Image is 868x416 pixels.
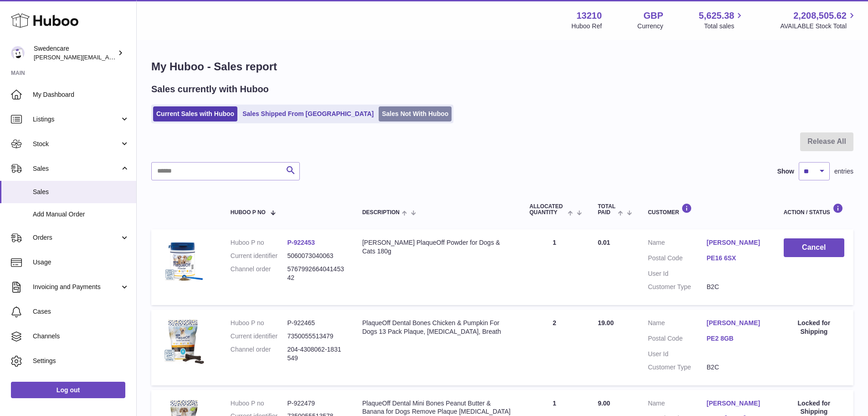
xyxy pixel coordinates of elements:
dt: Huboo P no [231,238,288,247]
td: 2 [520,310,589,385]
td: 1 [520,229,589,305]
span: ALLOCATED Quantity [529,204,565,216]
img: rebecca.fall@swedencare.co.uk [11,46,25,60]
dt: Name [648,319,707,330]
img: $_57.JPG [160,319,206,364]
div: Huboo Ref [571,22,602,31]
dt: Customer Type [648,363,707,372]
label: Show [777,167,794,176]
div: Locked for Shipping [784,319,844,336]
a: PE2 8GB [707,334,765,343]
span: entries [834,167,853,176]
div: Swedencare [34,44,116,62]
span: 9.00 [598,400,610,407]
dt: Customer Type [648,283,707,291]
a: 2,208,505.62 AVAILABLE Stock Total [780,10,857,31]
a: PE16 6SX [707,254,765,263]
dt: Current identifier [231,332,288,341]
a: Sales Shipped From [GEOGRAPHIC_DATA] [239,106,377,121]
span: AVAILABLE Stock Total [780,22,857,31]
dd: B2C [707,363,765,372]
span: Sales [33,188,129,196]
dd: 5060073040063 [287,252,344,260]
span: Orders [33,233,120,242]
span: Listings [33,115,120,124]
span: Cases [33,307,129,316]
div: Currency [637,22,663,31]
span: Sales [33,164,120,173]
span: Stock [33,140,120,148]
a: Current Sales with Huboo [153,106,237,121]
div: Customer [648,203,765,216]
h2: Sales currently with Huboo [151,83,269,95]
span: Invoicing and Payments [33,283,120,291]
a: P-922453 [287,239,315,246]
dt: Postal Code [648,254,707,265]
span: Usage [33,258,129,267]
dt: User Id [648,269,707,278]
span: [PERSON_NAME][EMAIL_ADDRESS][DOMAIN_NAME] [34,53,183,61]
div: [PERSON_NAME] PlaqueOff Powder for Dogs & Cats 180g [362,238,511,256]
dt: Current identifier [231,252,288,260]
span: Channels [33,332,129,341]
button: Cancel [784,238,844,257]
span: 5,625.38 [699,10,734,22]
dt: Huboo P no [231,319,288,327]
span: Total paid [598,204,616,216]
dt: Name [648,399,707,410]
h1: My Huboo - Sales report [151,59,853,74]
dt: Huboo P no [231,399,288,408]
dt: User Id [648,350,707,358]
a: [PERSON_NAME] [707,399,765,408]
span: Settings [33,357,129,365]
dt: Name [648,238,707,249]
a: 5,625.38 Total sales [699,10,745,31]
a: Log out [11,382,125,398]
strong: 13210 [576,10,602,22]
span: Huboo P no [231,210,266,216]
span: Description [362,210,400,216]
strong: GBP [643,10,663,22]
a: [PERSON_NAME] [707,238,765,247]
div: PlaqueOff Dental Bones Chicken & Pumpkin For Dogs 13 Pack Plaque, [MEDICAL_DATA], Breath [362,319,511,336]
dd: 576799266404145342 [287,265,344,282]
span: 19.00 [598,319,614,326]
dd: B2C [707,283,765,291]
dd: 7350055513479 [287,332,344,341]
span: Total sales [704,22,745,31]
dt: Channel order [231,345,288,363]
dd: P-922465 [287,319,344,327]
dd: P-922479 [287,399,344,408]
img: $_57.JPG [160,238,206,284]
dt: Postal Code [648,334,707,345]
a: [PERSON_NAME] [707,319,765,327]
span: 0.01 [598,239,610,246]
span: My Dashboard [33,90,129,99]
dd: 204-4308062-1831549 [287,345,344,363]
div: Action / Status [784,203,844,216]
dt: Channel order [231,265,288,282]
span: Add Manual Order [33,210,129,219]
span: 2,208,505.62 [793,10,847,22]
a: Sales Not With Huboo [379,106,452,121]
